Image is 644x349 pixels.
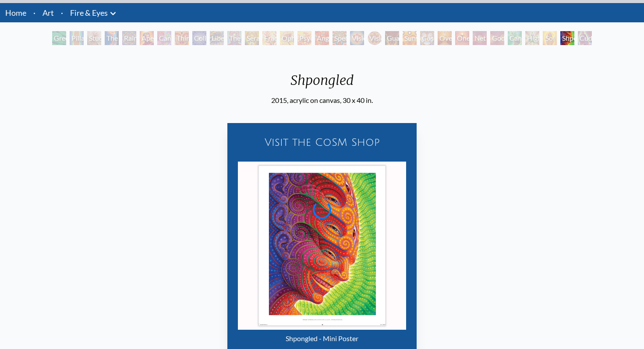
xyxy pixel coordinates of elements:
[70,7,108,19] a: Fire & Eyes
[233,128,411,156] a: Visit the CoSM Shop
[30,3,39,22] li: ·
[560,31,574,45] div: Shpongled
[238,162,406,347] a: Shpongled - Mini Poster
[385,31,399,45] div: Guardian of Infinite Vision
[578,31,592,45] div: Cuddle
[52,31,66,45] div: Green Hand
[70,31,84,45] div: Pillar of Awareness
[350,31,364,45] div: Vision Crystal
[262,31,276,45] div: Fractal Eyes
[403,31,417,45] div: Sunyata
[210,31,224,45] div: Liberation Through Seeing
[238,330,406,347] div: Shpongled - Mini Poster
[333,31,347,45] div: Spectral Lotus
[175,31,189,45] div: Third Eye Tears of Joy
[238,162,406,330] img: Shpongled - Mini Poster
[490,31,504,45] div: Godself
[438,31,452,45] div: Oversoul
[245,31,259,45] div: Seraphic Transport Docking on the Third Eye
[280,31,294,45] div: Ophanic Eyelash
[525,31,539,45] div: Higher Vision
[42,7,54,19] a: Art
[297,31,311,45] div: Psychomicrograph of a Fractal Paisley Cherub Feather Tip
[87,31,101,45] div: Study for the Great Turn
[122,31,136,45] div: Rainbow Eye Ripple
[227,31,241,45] div: The Seer
[105,31,119,45] div: The Torch
[157,31,171,45] div: Cannabis Sutra
[271,72,373,95] div: Shpongled
[473,31,487,45] div: Net of Being
[271,95,373,106] div: 2015, acrylic on canvas, 30 x 40 in.
[368,31,382,45] div: Vision [PERSON_NAME]
[192,31,206,45] div: Collective Vision
[508,31,522,45] div: Cannafist
[420,31,434,45] div: Cosmic Elf
[315,31,329,45] div: Angel Skin
[543,31,557,45] div: Sol Invictus
[5,8,26,18] a: Home
[455,31,469,45] div: One
[140,31,154,45] div: Aperture
[57,3,67,22] li: ·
